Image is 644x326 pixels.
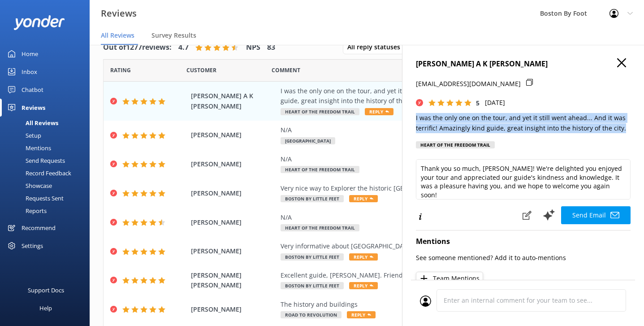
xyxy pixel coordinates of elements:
[416,253,631,263] p: See someone mentioned? Add it to auto-mentions
[22,81,43,99] div: Chatbot
[267,42,275,53] h4: 83
[191,304,276,314] span: [PERSON_NAME]
[5,129,90,142] a: Setup
[191,217,276,227] span: [PERSON_NAME]
[191,246,276,256] span: [PERSON_NAME]
[5,204,47,217] div: Reports
[281,195,344,202] span: Boston By Little Feet
[5,142,90,154] a: Mentions
[281,137,335,144] span: [GEOGRAPHIC_DATA]
[28,281,64,299] div: Support Docs
[186,66,216,74] span: Date
[103,42,172,53] h4: Out of 1277 reviews:
[281,154,570,164] div: N/A
[5,167,71,179] div: Record Feedback
[191,159,276,169] span: [PERSON_NAME]
[5,179,52,192] div: Showcase
[22,63,37,81] div: Inbox
[416,236,631,248] h4: Mentions
[22,45,38,63] div: Home
[5,154,90,167] a: Send Requests
[191,270,276,291] span: [PERSON_NAME] [PERSON_NAME]
[281,108,359,115] span: Heart of the Freedom Trail
[22,219,56,237] div: Recommend
[416,159,631,200] textarea: Thank you so much, [PERSON_NAME]! We're delighted you enjoyed your tour and appreciated our guide...
[281,125,570,135] div: N/A
[416,141,495,148] div: Heart of the Freedom Trail
[349,195,378,202] span: Reply
[476,99,480,107] span: 5
[617,58,626,68] button: Close
[13,15,65,30] img: yonder-white-logo.png
[281,270,570,280] div: Excellent guide, [PERSON_NAME]. Friendly and knowledgeable!
[281,311,341,318] span: Road to Revolution
[246,42,260,53] h4: NPS
[281,183,570,193] div: Very nice way to Explorer the historic [GEOGRAPHIC_DATA] with kids
[191,188,276,198] span: [PERSON_NAME]
[5,117,58,129] div: All Reviews
[347,42,406,52] span: All reply statuses
[191,130,276,140] span: [PERSON_NAME]
[281,224,359,231] span: Heart of the Freedom Trail
[5,179,90,192] a: Showcase
[39,299,52,317] div: Help
[101,6,137,21] h3: Reviews
[5,129,41,142] div: Setup
[416,113,631,133] p: I was the only one on the tour, and yet it still went ahead... And it was terrific! Amazingly kin...
[5,192,90,204] a: Requests Sent
[347,311,376,318] span: Reply
[22,99,45,117] div: Reviews
[281,86,570,106] div: I was the only one on the tour, and yet it still went ahead... And it was terrific! Amazingly kin...
[272,66,300,74] span: Question
[5,192,64,204] div: Requests Sent
[5,204,90,217] a: Reports
[349,253,378,261] span: Reply
[416,272,483,285] button: Team Mentions
[416,58,631,70] h4: [PERSON_NAME] A K [PERSON_NAME]
[281,300,570,309] div: The history and buildings
[281,282,344,289] span: Boston By Little Feet
[281,213,570,222] div: N/A
[5,167,90,179] a: Record Feedback
[110,66,131,74] span: Date
[101,31,134,40] span: All Reviews
[151,31,196,40] span: Survey Results
[5,142,51,154] div: Mentions
[485,98,505,108] p: [DATE]
[281,253,344,261] span: Boston By Little Feet
[365,108,393,115] span: Reply
[5,117,90,129] a: All Reviews
[281,241,570,251] div: Very informative about [GEOGRAPHIC_DATA].
[178,42,189,53] h4: 4.7
[281,166,359,173] span: Heart of the Freedom Trail
[5,154,65,167] div: Send Requests
[22,237,43,255] div: Settings
[416,79,521,89] p: [EMAIL_ADDRESS][DOMAIN_NAME]
[349,282,378,289] span: Reply
[420,296,431,307] img: user_profile.svg
[191,91,276,111] span: [PERSON_NAME] A K [PERSON_NAME]
[561,206,631,224] button: Send Email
